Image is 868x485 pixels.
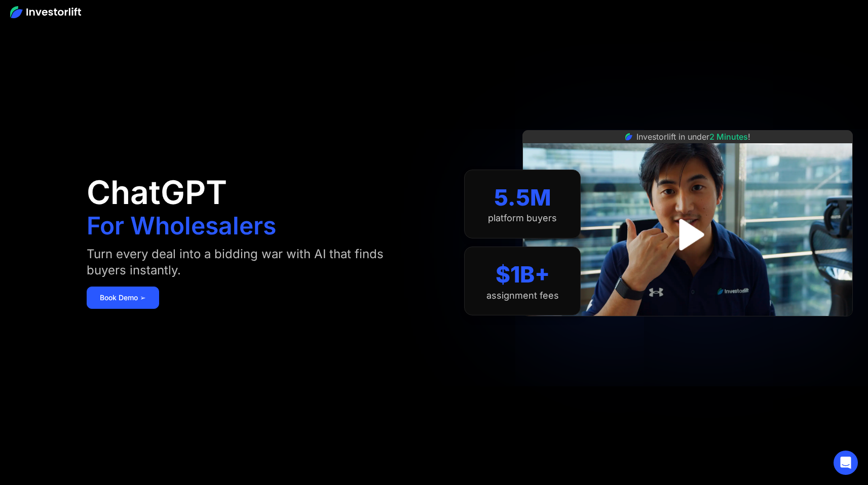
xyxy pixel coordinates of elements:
div: Investorlift in under ! [636,131,750,143]
iframe: Customer reviews powered by Trustpilot [612,321,764,334]
a: open lightbox [665,212,710,257]
div: 5.5M [494,184,551,211]
div: Turn every deal into a bidding war with AI that finds buyers instantly. [87,246,408,278]
div: platform buyers [488,213,557,224]
div: $1B+ [496,261,550,288]
a: Book Demo ➢ [87,287,159,309]
div: assignment fees [486,290,559,301]
h1: ChatGPT [87,176,227,209]
span: 2 Minutes [709,132,748,142]
div: Open Intercom Messenger [834,451,858,475]
h1: For Wholesalers [87,214,276,238]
